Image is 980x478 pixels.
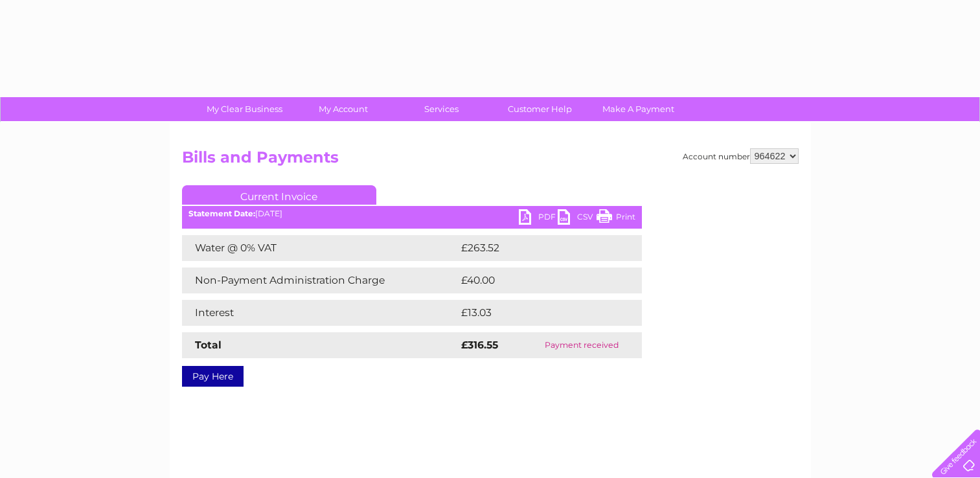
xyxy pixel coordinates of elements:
div: Account number [683,148,799,164]
td: Payment received [522,332,641,358]
a: Print [597,209,635,228]
a: CSV [558,209,597,228]
a: PDF [519,209,558,228]
td: £263.52 [458,235,619,261]
h2: Bills and Payments [182,148,799,173]
a: My Account [290,97,396,121]
b: Statement Date: [188,209,255,218]
div: [DATE] [182,209,642,218]
td: Water @ 0% VAT [182,235,458,261]
td: Non-Payment Administration Charge [182,267,458,293]
a: Current Invoice [182,185,376,205]
a: Services [388,97,495,121]
a: Customer Help [486,97,593,121]
strong: Total [195,339,222,351]
strong: £316.55 [461,339,498,351]
td: £40.00 [458,267,617,293]
a: Make A Payment [585,97,692,121]
a: My Clear Business [191,97,298,121]
a: Pay Here [182,366,244,387]
td: Interest [182,300,458,326]
td: £13.03 [458,300,615,326]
